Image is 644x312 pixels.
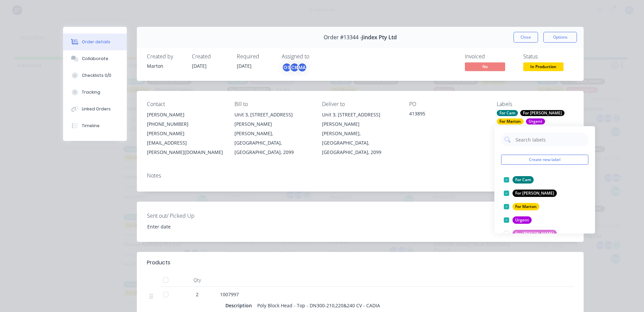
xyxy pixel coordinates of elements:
[297,62,307,72] div: MA
[82,56,108,62] div: Collaborate
[515,133,585,146] input: Search labels
[143,221,226,231] input: Enter date
[523,62,563,71] span: In Production
[497,101,574,107] div: Labels
[513,203,539,210] div: For Marton
[234,101,311,107] div: Bill to
[234,110,311,129] div: Unit 3, [STREET_ADDRESS][PERSON_NAME]
[282,53,349,60] div: Assigned to
[82,72,111,79] div: Checklists 0/0
[465,62,505,71] span: No
[289,62,300,72] div: CK
[282,62,292,72] div: GS
[523,53,574,60] div: Status
[63,50,127,67] button: Collaborate
[282,62,307,72] button: GSCKMA
[501,202,542,211] button: For Marton
[501,229,559,238] button: For [PERSON_NAME]
[324,34,362,41] span: Order #13344 -
[192,53,229,60] div: Created
[147,53,184,60] div: Created by
[501,189,559,198] button: For [PERSON_NAME]
[513,190,557,197] div: For [PERSON_NAME]
[147,172,574,179] div: Notes
[196,291,199,298] span: 2
[147,212,231,220] label: Sent out/ Picked Up
[147,101,224,107] div: Contact
[543,32,577,43] button: Options
[63,84,127,101] button: Tracking
[520,110,565,116] div: For [PERSON_NAME]
[322,110,399,129] div: Unit 3, [STREET_ADDRESS][PERSON_NAME]
[63,117,127,134] button: Timeline
[220,291,239,298] span: 1007997
[523,62,563,72] button: In Production
[513,216,532,224] div: Urgent
[237,63,252,69] span: [DATE]
[513,176,534,184] div: For Cam
[322,129,399,157] div: [PERSON_NAME], [GEOGRAPHIC_DATA], [GEOGRAPHIC_DATA], 2099
[147,259,170,267] div: Products
[322,101,399,107] div: Deliver to
[147,110,224,119] div: [PERSON_NAME]
[322,110,399,157] div: Unit 3, [STREET_ADDRESS][PERSON_NAME][PERSON_NAME], [GEOGRAPHIC_DATA], [GEOGRAPHIC_DATA], 2099
[497,110,518,116] div: For Cam
[177,273,217,287] div: Qty
[82,39,110,45] div: Order details
[147,110,224,157] div: [PERSON_NAME][PHONE_NUMBER][PERSON_NAME][EMAIL_ADDRESS][PERSON_NAME][DOMAIN_NAME]
[501,175,536,185] button: For Cam
[526,118,545,124] div: Urgent
[255,301,383,310] div: Poly Block Head - Top - DN300-210,220&240 CV - CADIA
[237,53,274,60] div: Required
[234,110,311,157] div: Unit 3, [STREET_ADDRESS][PERSON_NAME][PERSON_NAME], [GEOGRAPHIC_DATA], [GEOGRAPHIC_DATA], 2099
[513,230,557,237] div: For [PERSON_NAME]
[409,101,486,107] div: PO
[501,155,588,165] button: Create new label
[82,106,111,112] div: Linked Orders
[63,34,127,50] button: Order details
[225,301,255,310] div: Description
[514,32,538,43] button: Close
[501,215,534,225] button: Urgent
[82,89,100,95] div: Tracking
[63,67,127,84] button: Checklists 0/0
[192,63,207,69] span: [DATE]
[497,118,524,124] div: For Marton
[63,101,127,117] button: Linked Orders
[465,53,515,60] div: Invoiced
[147,62,184,69] div: Marton
[82,123,100,129] div: Timeline
[147,119,224,129] div: [PHONE_NUMBER]
[362,34,397,41] span: Jindex Pty Ltd
[147,129,224,157] div: [PERSON_NAME][EMAIL_ADDRESS][PERSON_NAME][DOMAIN_NAME]
[409,110,486,119] div: 413895
[234,129,311,157] div: [PERSON_NAME], [GEOGRAPHIC_DATA], [GEOGRAPHIC_DATA], 2099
